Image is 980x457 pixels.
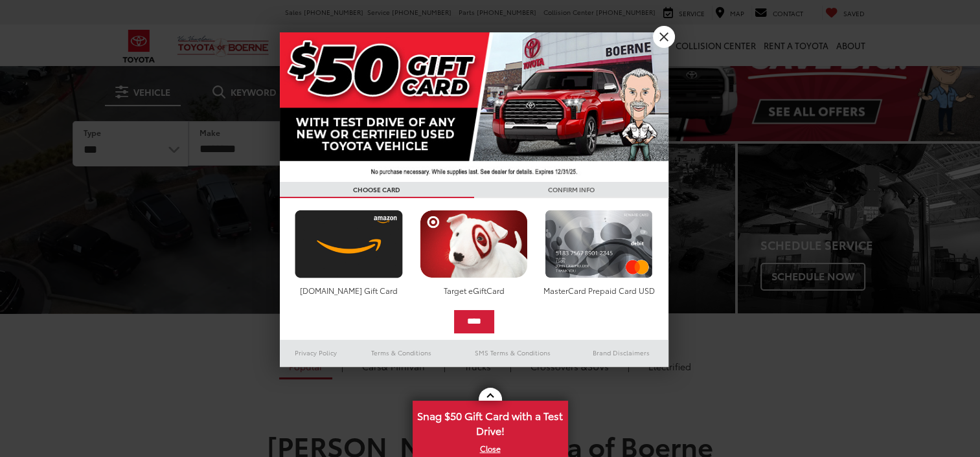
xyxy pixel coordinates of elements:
[474,182,668,198] h3: CONFIRM INFO
[451,345,574,361] a: SMS Terms & Conditions
[291,210,406,278] img: amazoncard.png
[416,285,531,296] div: Target eGiftCard
[416,210,531,278] img: targetcard.png
[414,402,567,441] span: Snag $50 Gift Card with a Test Drive!
[291,285,406,296] div: [DOMAIN_NAME] Gift Card
[280,345,352,361] a: Privacy Policy
[541,285,656,296] div: MasterCard Prepaid Card USD
[280,182,474,198] h3: CHOOSE CARD
[280,32,668,182] img: 42635_top_851395.jpg
[352,345,451,361] a: Terms & Conditions
[574,345,668,361] a: Brand Disclaimers
[541,210,656,278] img: mastercard.png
